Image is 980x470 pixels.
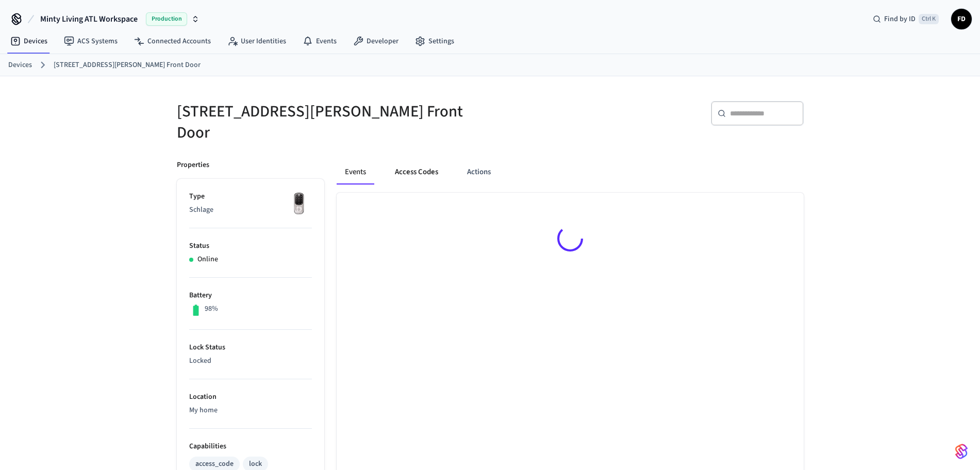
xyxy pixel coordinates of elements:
[56,32,126,51] a: ACS Systems
[952,10,971,28] span: FD
[407,32,462,51] a: Settings
[294,32,345,51] a: Events
[919,14,939,24] span: Ctrl K
[54,60,201,71] a: [STREET_ADDRESS][PERSON_NAME] Front Door
[189,392,312,402] p: Location
[189,191,312,202] p: Type
[249,459,262,469] div: lock
[345,32,407,51] a: Developer
[189,441,312,452] p: Capabilities
[197,254,218,265] p: Online
[884,14,916,24] span: Find by ID
[40,13,138,25] span: Minty Living ATL Workspace
[146,12,187,26] span: Production
[955,443,968,460] img: SeamLogoGradient.69752ec5.svg
[219,32,294,51] a: User Identities
[8,60,32,71] a: Devices
[189,356,312,366] p: Locked
[387,160,446,184] button: Access Codes
[177,160,209,171] p: Properties
[205,304,218,314] p: 98%
[337,160,374,184] button: Events
[951,9,972,29] button: FD
[2,32,56,51] a: Devices
[865,10,947,28] div: Find by IDCtrl K
[189,342,312,353] p: Lock Status
[286,191,312,217] img: Yale Assure Touchscreen Wifi Smart Lock, Satin Nickel, Front
[195,459,234,469] div: access_code
[189,205,312,215] p: Schlage
[189,241,312,251] p: Status
[177,101,484,143] h5: [STREET_ADDRESS][PERSON_NAME] Front Door
[459,160,499,184] button: Actions
[189,405,312,416] p: My home
[189,290,312,301] p: Battery
[126,32,219,51] a: Connected Accounts
[337,160,804,184] div: ant example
